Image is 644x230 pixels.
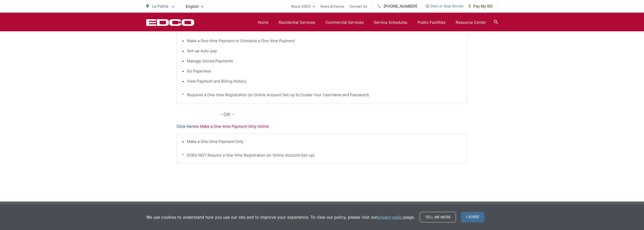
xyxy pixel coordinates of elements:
a: Home [258,19,268,25]
a: Residential Services [279,19,315,25]
li: Set-up Auto-pay [187,48,462,54]
a: Contact Us [349,3,367,9]
a: Click Here [177,123,195,130]
a: privacy policy [377,214,404,220]
a: News & Events [320,3,344,9]
p: * DOES NOT Require a One-time Registration (or Online Account Set-up) [182,152,462,158]
p: to Make a One-time Payment Only Online [177,123,468,130]
li: View Payment and Billing History [187,78,462,84]
a: EDCD logo. Return to the homepage. [146,19,194,26]
a: Tell me more [420,212,456,222]
a: Commercial Services [325,19,364,25]
p: - OR - [220,111,468,118]
li: Manage Stored Payments [187,58,462,64]
li: Make a One-time Payment or Schedule a One-time Payment [187,38,462,44]
a: About EDCO [291,3,315,9]
span: La Palma [152,4,168,9]
a: Public Facilities [418,19,446,25]
a: Service Schedules [374,19,407,25]
a: Resource Center [456,19,486,25]
span: I agree [461,212,484,222]
span: Pay My Bill [469,3,493,9]
p: We use cookies to understand how you use our site and to improve your experience. To view our pol... [146,214,415,220]
p: * Requires a One-time Registration (or Online Account Set-up to Create Your Username and Password) [182,92,462,98]
li: Make a One-time Payment Only [187,139,462,145]
li: Go Paperless [187,68,462,74]
span: English [182,2,207,11]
